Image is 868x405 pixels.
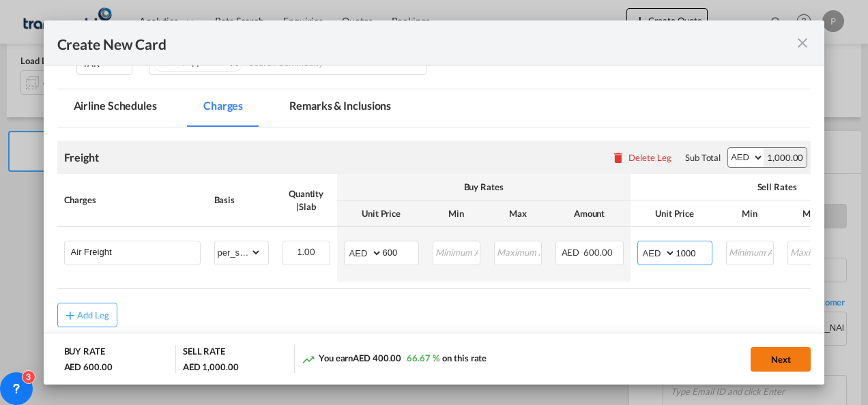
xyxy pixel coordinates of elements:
input: Minimum Amount [434,241,480,262]
md-icon: icon-delete [611,151,625,164]
button: Next [751,347,811,372]
input: Charge Name [71,241,200,262]
div: BUY RATE [64,345,105,361]
th: Max [487,200,549,227]
md-input-container: Air Freight [65,241,200,262]
div: AED 600.00 [64,361,113,373]
th: Max [781,200,842,227]
div: Quantity | Slab [283,187,330,212]
div: Create New Card [57,34,795,51]
button: Delete Leg [611,152,671,163]
div: Add Leg [77,311,110,319]
div: SELL RATE [183,345,225,361]
div: Freight [64,150,99,165]
md-dialog: Create New Card ... [44,20,825,385]
span: Tools, Appliance [162,57,225,67]
th: Unit Price [337,200,426,227]
div: Charges [64,194,201,206]
div: AED 1,000.00 [183,361,239,373]
span: AED 400.00 [353,352,401,363]
md-tab-item: Airline Schedules [57,89,173,127]
span: 600.00 [583,247,612,258]
input: Maximum Amount [495,241,541,262]
input: 1000 [676,241,712,262]
md-tab-item: Charges [187,89,259,127]
select: per_shipment [215,241,261,263]
div: 1,000.00 [764,148,807,167]
input: Maximum Amount [789,241,835,262]
md-tab-item: Remarks & Inclusions [273,89,407,127]
md-icon: icon-plus md-link-fg s20 [63,308,77,322]
md-pagination-wrapper: Use the left and right arrow keys to navigate between tabs [57,89,422,127]
div: Buy Rates [344,181,624,193]
th: Min [426,200,487,227]
div: Delete Leg [628,152,671,163]
div: Basis [214,194,269,206]
md-icon: icon-trending-up [302,352,315,366]
button: Add Leg [57,303,117,327]
span: AED [562,247,582,258]
div: You earn on this rate [302,352,487,366]
input: Minimum Amount [727,241,773,262]
div: Sub Total [685,151,721,164]
md-icon: icon-close fg-AAA8AD m-0 pointer [794,35,811,51]
th: Unit Price [631,200,719,227]
th: Min [719,200,781,227]
input: 600 [383,241,418,262]
th: Amount [549,200,631,227]
button: Remove [222,55,242,69]
span: 66.67 % [407,352,439,363]
span: 1.00 [297,246,315,257]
